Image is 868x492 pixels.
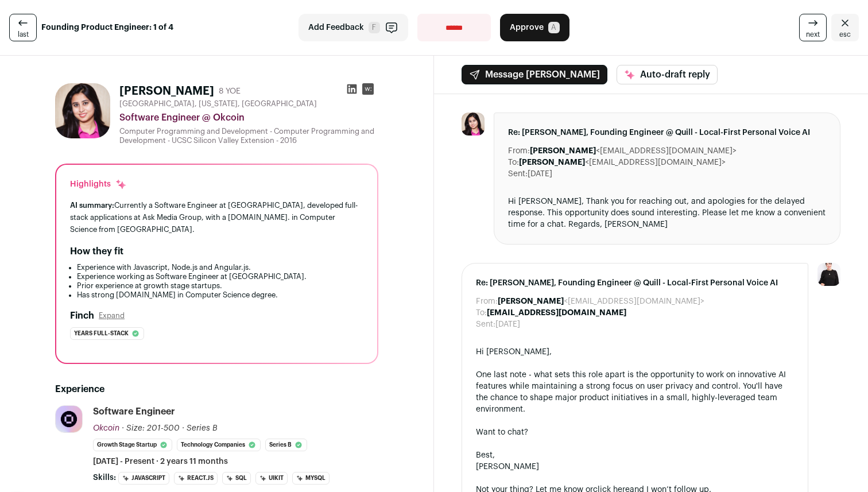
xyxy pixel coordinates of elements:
[308,22,364,33] span: Add Feedback
[548,22,560,33] span: A
[500,14,569,41] button: Approve A
[219,86,241,97] div: 8 YOE
[119,83,214,99] h1: [PERSON_NAME]
[118,472,169,485] li: JavaScript
[462,65,607,84] button: Message [PERSON_NAME]
[530,145,737,157] dd: <[EMAIL_ADDRESS][DOMAIN_NAME]>
[528,168,552,180] dd: [DATE]
[122,424,180,432] span: · Size: 201-500
[119,111,378,125] div: Software Engineer @ Okcoin
[77,272,363,281] li: Experience working as Software Engineer at [GEOGRAPHIC_DATA].
[93,405,175,418] div: Software Engineer
[255,472,288,485] li: UIkit
[476,427,794,438] div: Want to chat?
[77,290,363,300] li: Has strong [DOMAIN_NAME] in Computer Science degree.
[77,263,363,272] li: Experience with Javascript, Node.js and Angular.js.
[119,127,378,145] div: Computer Programming and Development - Computer Programming and Development - UCSC Silicon Valley...
[476,346,794,358] div: Hi [PERSON_NAME],
[93,439,172,451] li: Growth Stage Startup
[498,296,704,307] dd: <[EMAIL_ADDRESS][DOMAIN_NAME]>
[508,157,519,168] dt: To:
[476,450,794,461] div: Best,
[74,328,129,339] span: Years full-stack
[55,83,110,138] img: 612c219b7845ce04d93efe70ace9172d5903cf68353cb4627db8047806ec9eb2
[119,99,317,109] span: [GEOGRAPHIC_DATA], [US_STATE], [GEOGRAPHIC_DATA]
[77,281,363,290] li: Prior experience at growth stage startups.
[18,30,29,39] span: last
[839,30,851,39] span: esc
[369,22,380,33] span: F
[292,472,330,485] li: MySQL
[476,369,794,415] div: One last note - what sets this role apart is the opportunity to work on innovative AI features wh...
[70,309,94,323] h2: Finch
[487,309,626,317] b: [EMAIL_ADDRESS][DOMAIN_NAME]
[462,113,485,135] img: 612c219b7845ce04d93efe70ace9172d5903cf68353cb4627db8047806ec9eb2
[476,296,498,307] dt: From:
[9,14,37,41] a: last
[299,14,408,41] button: Add Feedback F
[182,423,184,434] span: ·
[498,297,564,305] b: [PERSON_NAME]
[806,30,820,39] span: next
[70,245,123,258] h2: How they fit
[177,439,261,451] li: Technology Companies
[70,202,114,209] span: AI summary:
[70,199,363,235] div: Currently a Software Engineer at [GEOGRAPHIC_DATA], developed full-stack applications at Ask Medi...
[70,179,127,190] div: Highlights
[519,158,585,166] b: [PERSON_NAME]
[93,456,228,467] span: [DATE] - Present · 2 years 11 months
[519,157,726,168] dd: <[EMAIL_ADDRESS][DOMAIN_NAME]>
[799,14,827,41] a: next
[476,307,487,319] dt: To:
[55,382,378,396] h2: Experience
[508,127,826,138] span: Re: [PERSON_NAME], Founding Engineer @ Quill - Local-First Personal Voice AI
[265,439,307,451] li: Series B
[476,319,495,330] dt: Sent:
[174,472,218,485] li: React.js
[222,472,251,485] li: SQL
[508,145,530,157] dt: From:
[508,196,826,230] div: Hi [PERSON_NAME], Thank you for reaching out, and apologies for the delayed response. This opport...
[476,461,794,472] div: [PERSON_NAME]
[41,22,173,33] strong: Founding Product Engineer: 1 of 4
[476,277,794,289] span: Re: [PERSON_NAME], Founding Engineer @ Quill - Local-First Personal Voice AI
[530,147,596,155] b: [PERSON_NAME]
[495,319,520,330] dd: [DATE]
[510,22,544,33] span: Approve
[93,424,119,432] span: Okcoin
[831,14,859,41] a: Close
[617,65,718,84] button: Auto-draft reply
[99,311,125,320] button: Expand
[817,263,840,286] img: 9240684-medium_jpg
[93,472,116,483] span: Skills:
[508,168,528,180] dt: Sent:
[187,424,218,432] span: Series B
[56,406,82,432] img: 597a89ddab74dbbe31d36538ca33f8926355af949b737ea954ef4e52b094b661.jpg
